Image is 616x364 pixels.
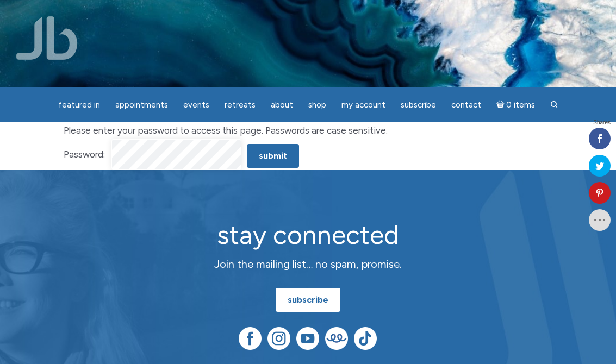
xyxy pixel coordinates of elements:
[401,100,436,110] span: Subscribe
[308,100,326,110] span: Shop
[267,327,290,350] img: Instagram
[271,100,293,110] span: About
[177,95,216,116] a: Events
[506,101,535,109] span: 0 items
[148,256,469,273] p: Join the mailing list… no spam, promise.
[264,95,300,116] a: About
[225,100,256,110] span: Retreats
[593,120,611,125] span: Shares
[183,100,209,110] span: Events
[302,95,333,116] a: Shop
[354,327,377,350] img: TikTok
[335,95,392,116] a: My Account
[276,288,340,312] a: subscribe
[394,95,443,116] a: Subscribe
[16,16,78,60] img: Jamie Butler. The Everyday Medium
[115,100,168,110] span: Appointments
[490,93,542,116] a: Cart0 items
[247,144,299,168] input: Submit
[239,327,262,350] img: Facebook
[325,327,348,350] img: Teespring
[52,95,107,116] a: featured in
[496,100,507,110] i: Cart
[148,221,469,249] h2: stay connected
[109,95,175,116] a: Appointments
[64,146,105,163] label: Password:
[64,122,553,170] form: Please enter your password to access this page. Passwords are case sensitive.
[296,327,319,350] img: YouTube
[58,100,100,110] span: featured in
[218,95,262,116] a: Retreats
[451,100,481,110] span: Contact
[341,100,385,110] span: My Account
[445,95,488,116] a: Contact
